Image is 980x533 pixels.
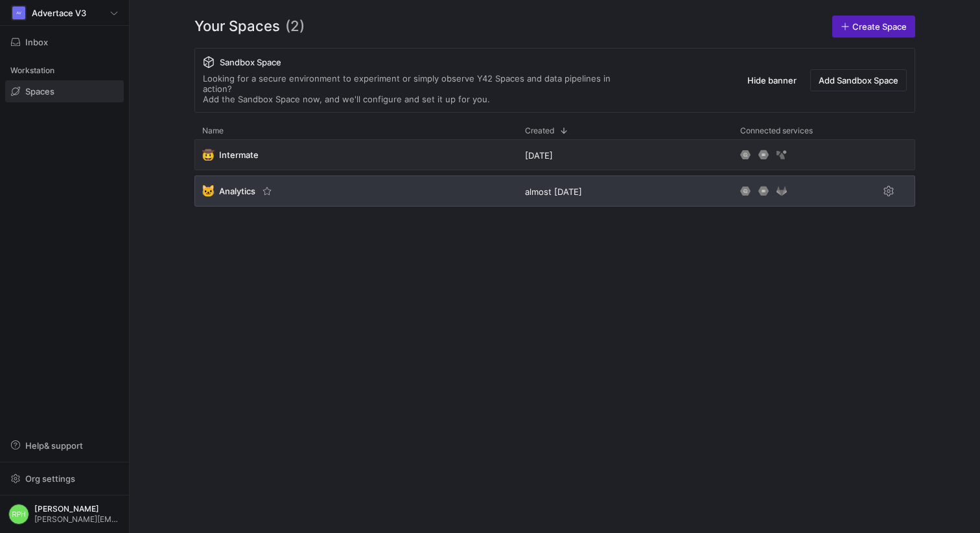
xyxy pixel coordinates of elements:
button: Inbox [5,31,124,53]
span: (2) [285,16,305,38]
span: Connected services [740,126,813,135]
a: Org settings [5,475,124,485]
div: AV [12,6,25,19]
span: Help & support [25,440,83,451]
span: [PERSON_NAME][EMAIL_ADDRESS][PERSON_NAME][DOMAIN_NAME] [34,515,121,524]
a: Create Space [832,16,915,38]
span: almost [DATE] [525,187,582,197]
div: RPH [8,504,29,525]
div: Workstation [5,61,124,80]
button: RPH[PERSON_NAME][PERSON_NAME][EMAIL_ADDRESS][PERSON_NAME][DOMAIN_NAME] [5,501,124,528]
span: Advertace V3 [32,8,86,18]
span: Create Space [852,21,907,32]
span: Spaces [25,86,54,96]
span: [DATE] [525,150,553,161]
span: Sandbox Space [220,57,281,67]
button: Add Sandbox Space [810,69,907,91]
span: Created [525,126,554,135]
span: Add Sandbox Space [819,75,898,85]
span: Your Spaces [194,16,280,38]
span: Hide banner [747,75,797,85]
span: 🤠 [202,149,214,161]
span: Org settings [25,473,75,484]
span: Intermate [219,150,259,160]
div: Press SPACE to select this row. [194,176,915,212]
button: Hide banner [739,69,805,91]
span: Name [202,126,224,135]
button: Org settings [5,468,124,490]
div: Looking for a secure environment to experiment or simply observe Y42 Spaces and data pipelines in... [203,73,637,104]
span: 🐱 [202,185,214,197]
a: Spaces [5,80,124,102]
span: [PERSON_NAME] [34,505,121,514]
span: Analytics [219,186,255,196]
div: Press SPACE to select this row. [194,139,915,176]
button: Help& support [5,435,124,457]
span: Inbox [25,37,48,47]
